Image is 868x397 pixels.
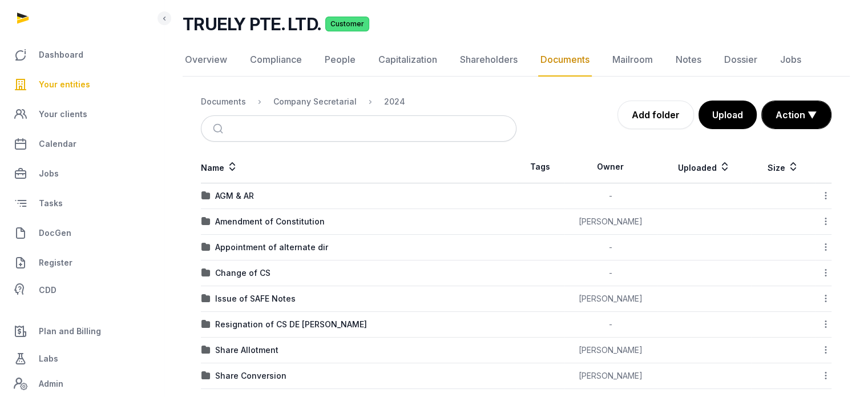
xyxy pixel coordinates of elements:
div: Share Allotment [215,344,278,356]
div: Change of CS [215,267,271,279]
div: Documents [201,96,246,107]
div: Amendment of Constitution [215,216,325,227]
td: - [564,260,657,286]
div: 2024 [384,96,405,107]
a: Add folder [617,101,694,129]
span: Customer [325,17,369,31]
td: [PERSON_NAME] [564,286,657,312]
a: Jobs [778,43,804,77]
a: Dashboard [9,41,155,69]
a: Jobs [9,160,155,187]
a: Labs [9,345,155,372]
span: Plan and Billing [39,324,101,338]
button: Action ▼ [762,101,831,129]
td: [PERSON_NAME] [564,363,657,389]
nav: Tabs [183,43,850,77]
img: folder.svg [201,217,211,226]
a: Documents [538,43,592,77]
a: Dossier [722,43,760,77]
a: People [322,43,358,77]
h2: TRUELY PTE. LTD. [183,14,321,34]
a: Register [9,249,155,276]
img: folder.svg [201,346,211,355]
img: folder.svg [201,191,211,200]
span: CDD [39,283,56,297]
th: Uploaded [657,151,751,183]
img: folder.svg [201,243,211,252]
div: Resignation of CS DE [PERSON_NAME] [215,319,367,330]
td: [PERSON_NAME] [564,338,657,363]
a: Tasks [9,190,155,217]
th: Tags [516,151,564,183]
a: Shareholders [458,43,520,77]
a: Capitalization [376,43,439,77]
span: Register [39,256,72,270]
th: Name [201,151,516,183]
a: CDD [9,279,155,302]
a: Compliance [248,43,304,77]
span: Labs [39,352,58,366]
img: folder.svg [201,294,211,303]
td: - [564,312,657,338]
div: Appointment of alternate dir [215,242,328,253]
th: Owner [564,151,657,183]
a: Overview [183,43,229,77]
a: Your entities [9,71,155,98]
span: Dashboard [39,48,83,62]
a: Plan and Billing [9,318,155,345]
span: Jobs [39,167,59,181]
img: folder.svg [201,320,211,329]
a: Mailroom [610,43,655,77]
span: Admin [39,377,63,391]
span: Tasks [39,197,63,210]
th: Size [751,151,815,183]
span: Calendar [39,137,76,151]
td: - [564,235,657,260]
a: DocGen [9,219,155,247]
a: Notes [673,43,704,77]
span: DocGen [39,226,71,240]
a: Calendar [9,130,155,158]
button: Submit [206,116,233,141]
td: - [564,183,657,209]
img: folder.svg [201,371,211,380]
span: Your clients [39,107,87,121]
span: Your entities [39,78,90,91]
div: Issue of SAFE Notes [215,293,296,304]
nav: Breadcrumb [201,88,516,115]
button: Upload [699,101,757,129]
div: Company Secretarial [273,96,357,107]
img: folder.svg [201,268,211,278]
div: AGM & AR [215,190,254,202]
div: Share Conversion [215,370,286,382]
td: [PERSON_NAME] [564,209,657,235]
a: Your clients [9,101,155,128]
a: Admin [9,372,155,395]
